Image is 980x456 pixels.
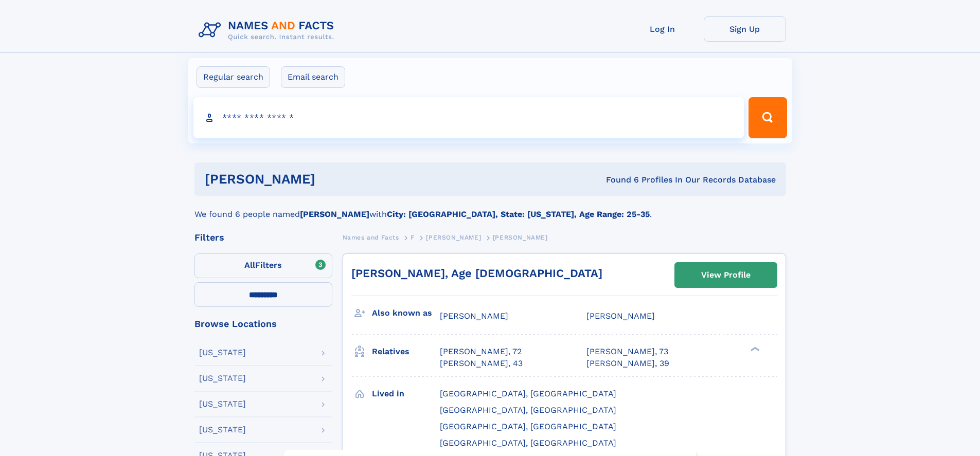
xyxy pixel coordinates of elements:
a: Log In [621,16,704,42]
a: [PERSON_NAME], 39 [586,358,669,369]
span: [PERSON_NAME] [586,311,655,321]
a: [PERSON_NAME], 72 [440,346,522,357]
div: [US_STATE] [199,426,246,434]
div: ❯ [748,346,760,353]
label: Regular search [197,66,270,88]
span: [GEOGRAPHIC_DATA], [GEOGRAPHIC_DATA] [440,438,616,448]
input: search input [193,97,744,138]
div: View Profile [701,263,751,287]
span: F [411,234,415,241]
span: [GEOGRAPHIC_DATA], [GEOGRAPHIC_DATA] [440,405,616,415]
div: [US_STATE] [199,400,246,408]
a: [PERSON_NAME], 43 [440,358,523,369]
div: [US_STATE] [199,349,246,357]
div: Found 6 Profiles In Our Records Database [460,174,776,186]
label: Email search [281,66,345,88]
span: [GEOGRAPHIC_DATA], [GEOGRAPHIC_DATA] [440,422,616,431]
div: Browse Locations [194,319,332,329]
h3: Also known as [372,304,440,322]
a: View Profile [675,263,777,287]
div: We found 6 people named with . [194,196,786,221]
img: Logo Names and Facts [194,16,343,44]
button: Search Button [749,97,787,138]
a: [PERSON_NAME], 73 [586,346,668,357]
h3: Lived in [372,385,440,403]
a: Names and Facts [343,231,399,244]
h3: Relatives [372,343,440,360]
span: [PERSON_NAME] [440,311,508,321]
a: Sign Up [704,16,786,42]
b: [PERSON_NAME] [300,209,369,219]
span: [PERSON_NAME] [493,234,548,241]
a: [PERSON_NAME], Age [DEMOGRAPHIC_DATA] [351,267,602,280]
a: F [411,231,415,244]
b: City: [GEOGRAPHIC_DATA], State: [US_STATE], Age Range: 25-35 [387,209,650,219]
label: Filters [194,253,332,278]
span: [GEOGRAPHIC_DATA], [GEOGRAPHIC_DATA] [440,389,616,398]
span: All [244,260,255,270]
div: [US_STATE] [199,374,246,382]
div: Filters [194,233,332,242]
h1: [PERSON_NAME] [205,173,461,186]
a: [PERSON_NAME] [426,231,481,244]
span: [PERSON_NAME] [426,234,481,241]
